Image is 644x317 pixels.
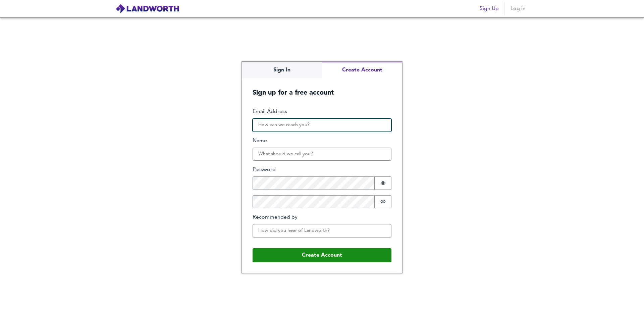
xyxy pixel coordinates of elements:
button: Create Account [322,62,402,78]
button: Log in [507,2,529,15]
h5: Sign up for a free account [242,78,402,97]
label: Email Address [253,108,391,116]
span: Log in [510,4,526,13]
button: Create Account [253,248,391,262]
label: Password [253,166,391,174]
button: Sign In [242,62,322,78]
label: Name [253,137,391,145]
input: What should we call you? [253,148,391,161]
button: Sign Up [477,2,501,15]
input: How can we reach you? [253,118,391,132]
label: Recommended by [253,214,391,221]
img: logo [115,4,179,14]
span: Sign Up [480,4,499,13]
input: How did you hear of Landworth? [253,224,391,237]
button: Show password [375,176,391,190]
button: Show password [375,195,391,209]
